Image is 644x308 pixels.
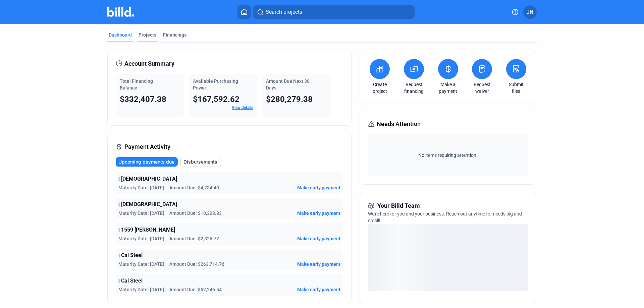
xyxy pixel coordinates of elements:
button: Make early payment [297,210,340,217]
button: JN [523,5,537,19]
span: Amount Due Next 30 Days [266,78,310,90]
span: Maturity Date: [DATE] [118,235,164,242]
button: Make early payment [297,286,340,293]
span: $280,279.38 [266,95,313,104]
span: Disbursements [183,159,217,165]
button: Make early payment [297,184,340,191]
a: Request waiver [470,81,494,95]
span: Total Financing Balance [120,78,153,90]
span: Maturity Date: [DATE] [118,210,164,217]
span: Amount Due: $4,234.40 [169,184,219,191]
span: Maturity Date: [DATE] [118,261,164,267]
div: Projects [139,32,156,38]
span: Cal Steel [121,277,143,285]
span: Available Purchasing Power [193,78,238,90]
span: Search projects [266,8,302,16]
button: Search projects [253,5,415,19]
span: Amount Due: $263,714.76 [169,261,224,267]
span: Amount Due: $10,303.83 [169,210,222,217]
button: Upcoming payments due [116,157,178,167]
a: View details [232,105,253,110]
a: Make a payment [436,81,460,95]
span: Your Billd Team [377,201,420,210]
span: [DEMOGRAPHIC_DATA] [121,200,177,208]
span: $167,592.62 [193,95,239,104]
span: We're here for you and your business. Reach out anytime for needs big and small! [368,211,522,223]
span: $332,407.38 [120,95,166,104]
a: Create project [368,81,391,95]
div: Financings [163,32,186,38]
span: Amount Due: $52,246.54 [169,286,222,293]
img: Billd Company Logo [107,7,134,17]
span: JN [527,8,533,16]
span: Needs Attention [377,119,421,129]
span: 1559 [PERSON_NAME] [121,226,175,234]
button: Make early payment [297,235,340,242]
span: Account Summary [124,59,174,68]
span: Amount Due: $2,825.72 [169,235,219,242]
span: Upcoming payments due [118,159,174,165]
div: loading [368,224,528,291]
span: Maturity Date: [DATE] [118,286,164,293]
span: [DEMOGRAPHIC_DATA] [121,175,177,183]
a: Request financing [402,81,426,95]
button: Disbursements [180,157,221,167]
span: No items requiring attention. [371,152,525,159]
div: Dashboard [109,32,132,38]
span: Cal Steel [121,251,143,259]
span: Payment Activity [124,142,170,151]
span: Maturity Date: [DATE] [118,184,164,191]
a: Submit files [504,81,528,95]
button: Make early payment [297,261,340,267]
